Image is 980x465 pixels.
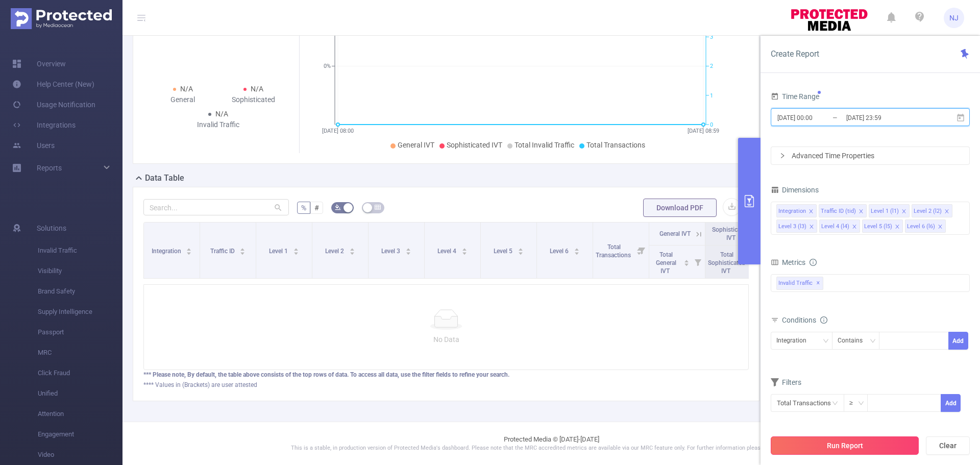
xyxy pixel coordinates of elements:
[518,247,523,250] i: icon: caret-up
[849,395,860,411] div: ≥
[38,322,122,342] span: Passport
[322,128,354,134] tspan: [DATE] 08:00
[11,8,112,29] img: Protected Media
[864,220,892,233] div: Level 5 (l5)
[778,220,806,233] div: Level 3 (l3)
[349,247,355,253] div: Sort
[152,334,740,345] p: No Data
[293,247,299,253] div: Sort
[634,223,649,278] i: Filter menu
[143,370,749,379] div: *** Please note, By default, the table above consists of the top rows of data. To access all data...
[325,248,346,255] span: Level 2
[596,243,632,259] span: Total Transactions
[771,186,819,194] span: Dimensions
[215,110,228,118] span: N/A
[819,219,860,233] li: Level 4 (l4)
[852,224,857,230] i: icon: close
[38,261,122,281] span: Visibility
[122,422,980,465] footer: Protected Media © [DATE]-[DATE]
[269,248,289,255] span: Level 1
[447,141,502,149] span: Sophisticated IVT
[12,94,95,115] a: Usage Notification
[240,247,246,250] i: icon: caret-up
[944,209,949,215] i: icon: close
[37,164,62,172] span: Reports
[771,436,919,455] button: Run Report
[808,209,814,215] i: icon: close
[782,316,827,324] span: Conditions
[381,248,402,255] span: Level 3
[809,224,814,230] i: icon: close
[574,251,579,254] i: icon: caret-down
[148,94,218,105] div: General
[912,204,952,217] li: Level 2 (l2)
[776,332,814,349] div: Integration
[895,224,900,230] i: icon: close
[38,424,122,445] span: Engagement
[776,111,859,125] input: Start date
[574,247,579,250] i: icon: caret-up
[821,205,856,218] div: Traffic ID (tid)
[152,248,183,255] span: Integration
[926,436,970,455] button: Clear
[437,248,458,255] span: Level 4
[550,248,570,255] span: Level 6
[691,246,705,278] i: Filter menu
[324,63,331,70] tspan: 0%
[293,247,299,250] i: icon: caret-up
[820,316,827,324] i: icon: info-circle
[251,85,263,93] span: N/A
[871,205,899,218] div: Level 1 (l1)
[349,247,355,250] i: icon: caret-up
[494,248,514,255] span: Level 5
[643,199,717,217] button: Download PDF
[710,121,713,128] tspan: 0
[12,74,94,94] a: Help Center (New)
[293,251,299,254] i: icon: caret-down
[845,111,928,125] input: End date
[684,262,690,265] i: icon: caret-down
[38,383,122,404] span: Unified
[870,338,876,345] i: icon: down
[838,332,870,349] div: Contains
[186,251,192,254] i: icon: caret-down
[779,153,786,159] i: icon: right
[859,209,864,215] i: icon: close
[948,332,968,350] button: Add
[38,342,122,363] span: MRC
[574,247,580,253] div: Sort
[710,34,713,40] tspan: 3
[938,224,943,230] i: icon: close
[148,444,954,453] p: This is a stable, in production version of Protected Media's dashboard. Please note that the MRC ...
[301,204,306,212] span: %
[862,219,903,233] li: Level 5 (l5)
[398,141,434,149] span: General IVT
[869,204,910,217] li: Level 1 (l1)
[239,247,246,253] div: Sort
[37,158,62,178] a: Reports
[37,218,66,238] span: Solutions
[12,54,66,74] a: Overview
[349,251,355,254] i: icon: caret-down
[688,128,719,134] tspan: [DATE] 08:59
[710,63,713,70] tspan: 2
[38,363,122,383] span: Click Fraud
[38,240,122,261] span: Invalid Traffic
[405,247,411,250] i: icon: caret-up
[771,378,801,386] span: Filters
[314,204,319,212] span: #
[180,85,193,93] span: N/A
[183,119,254,130] div: Invalid Traffic
[12,115,76,135] a: Integrations
[218,94,289,105] div: Sophisticated
[823,338,829,345] i: icon: down
[708,251,745,275] span: Total Sophisticated IVT
[819,204,867,217] li: Traffic ID (tid)
[518,247,524,253] div: Sort
[514,141,574,149] span: Total Invalid Traffic
[586,141,645,149] span: Total Transactions
[858,400,864,407] i: icon: down
[143,380,749,389] div: **** Values in (Brackets) are user attested
[712,226,749,241] span: Sophisticated IVT
[776,277,823,290] span: Invalid Traffic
